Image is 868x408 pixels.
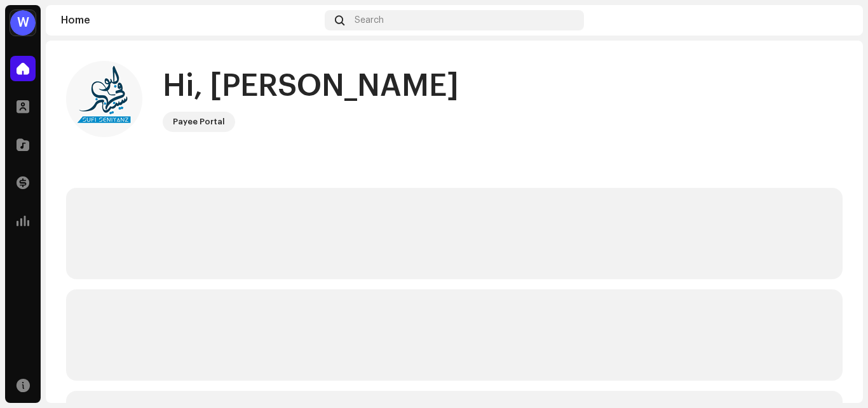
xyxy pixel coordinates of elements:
[355,15,384,25] span: Search
[61,15,320,25] div: Home
[10,10,36,36] div: W
[163,66,459,107] div: Hi, [PERSON_NAME]
[66,61,142,137] img: 1f19be3d-3a90-4501-a186-b4783bf2361b
[173,114,225,129] div: Payee Portal
[827,10,848,30] img: 1f19be3d-3a90-4501-a186-b4783bf2361b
